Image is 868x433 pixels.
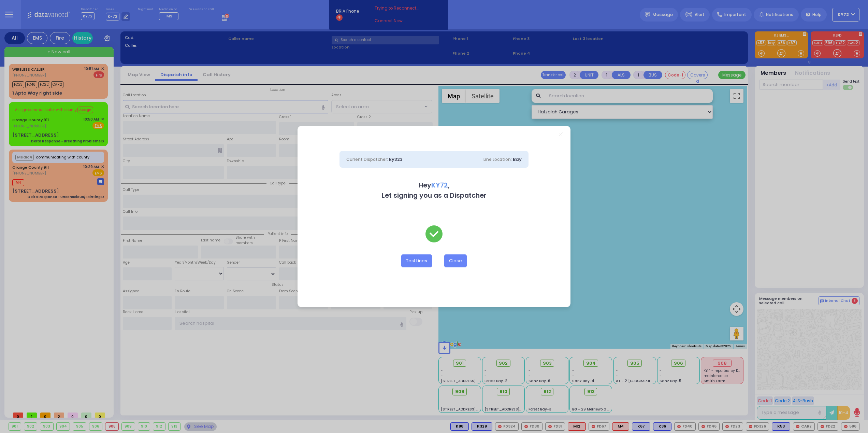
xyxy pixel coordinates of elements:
button: Close [444,254,467,267]
span: ky323 [389,156,403,163]
a: Close [559,132,563,136]
b: Let signing you as a Dispatcher [382,191,487,200]
button: Test Lines [401,254,432,267]
span: Current Dispatcher: [346,156,388,162]
span: Bay [513,156,522,163]
span: KY72 [431,181,448,190]
img: check-green.svg [425,225,443,242]
b: Hey , [419,181,450,190]
span: Line Location: [483,156,512,162]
